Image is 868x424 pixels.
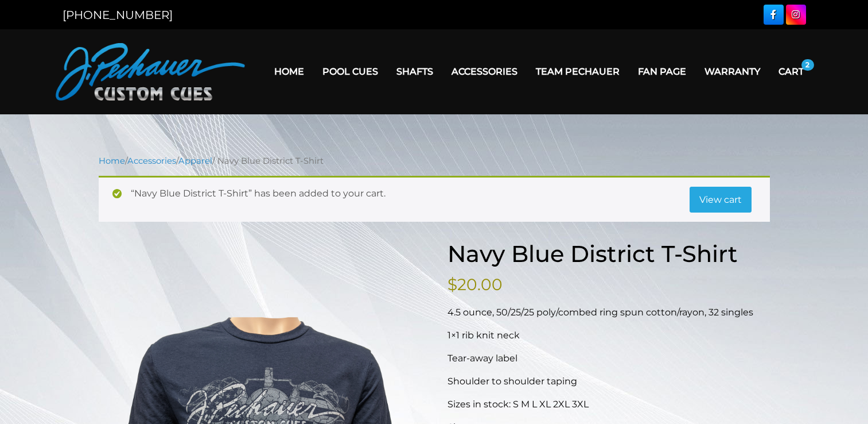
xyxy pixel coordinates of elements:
h1: Navy Blue District T-Shirt [447,240,770,268]
p: Tear-away label [447,352,770,365]
a: Home [99,156,125,166]
a: View cart [690,187,752,213]
a: Warranty [695,57,769,86]
div: “Navy Blue District T-Shirt” has been added to your cart. [99,176,770,222]
a: Fan Page [629,57,695,86]
p: 1×1 rib knit neck [447,329,770,342]
a: Accessories [127,156,176,166]
a: Accessories [442,57,527,86]
p: Shoulder to shoulder taping [447,375,770,388]
p: Sizes in stock: S M L XL 2XL 3XL [447,398,770,411]
p: 4.5 ounce, 50/25/25 poly/combed ring spun cotton/rayon, 32 singles [447,306,770,319]
a: Apparel [178,156,212,166]
a: Home [265,57,313,86]
nav: Breadcrumb [99,155,770,167]
a: Shafts [387,57,442,86]
a: Team Pechauer [527,57,629,86]
span: $ [447,275,457,294]
bdi: 20.00 [447,275,503,294]
a: [PHONE_NUMBER] [63,8,173,22]
img: Pechauer Custom Cues [56,43,245,101]
a: Pool Cues [313,57,387,86]
a: Cart [769,57,813,86]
